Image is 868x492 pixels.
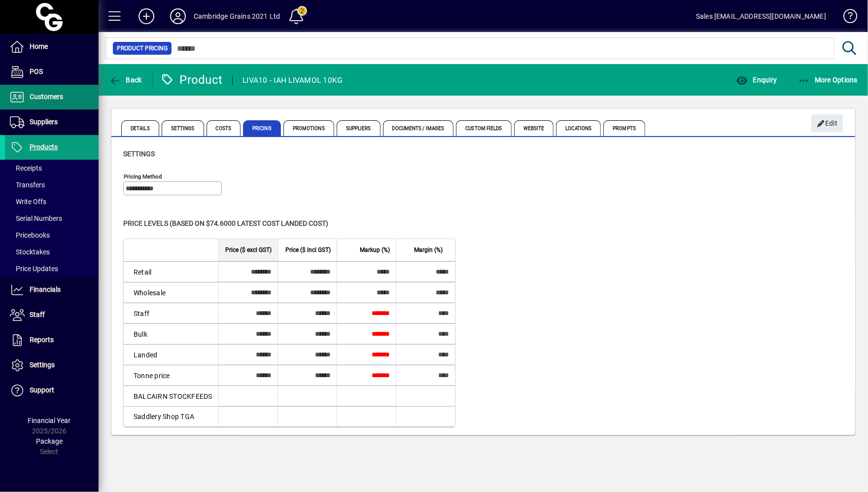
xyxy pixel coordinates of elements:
[836,2,856,34] a: Knowledge Base
[30,361,55,369] span: Settings
[456,120,511,136] span: Custom Fields
[207,120,241,136] span: Costs
[10,164,42,172] span: Receipts
[124,323,218,344] td: Bulk
[117,43,168,53] span: Product Pricing
[162,120,204,136] span: Settings
[5,160,99,176] a: Receipts
[225,245,272,255] span: Price ($ excl GST)
[5,60,99,84] a: POS
[30,143,58,151] span: Products
[28,417,71,424] span: Financial Year
[285,245,331,255] span: Price ($ incl GST)
[109,76,142,84] span: Back
[30,118,58,126] span: Suppliers
[337,120,381,136] span: Suppliers
[162,7,194,25] button: Profile
[5,210,99,227] a: Serial Numbers
[10,231,50,239] span: Pricebooks
[30,311,45,318] span: Staff
[414,245,443,255] span: Margin (%)
[5,35,99,59] a: Home
[360,245,390,255] span: Markup (%)
[5,353,99,378] a: Settings
[10,198,46,206] span: Write Offs
[36,437,63,445] span: Package
[243,72,343,88] div: LIVA10 - IAH LIVAMOL 10KG
[99,71,153,89] app-page-header-button: Back
[5,328,99,352] a: Reports
[10,214,62,222] span: Serial Numbers
[5,244,99,260] a: Stocktakes
[733,71,779,89] button: Enquiry
[30,68,43,75] span: POS
[124,386,218,406] td: BALCAIRN STOCKFEEDS
[10,265,58,273] span: Price Updates
[603,120,645,136] span: Prompts
[124,261,218,282] td: Retail
[30,285,61,293] span: Financials
[30,42,48,50] span: Home
[124,173,162,180] mat-label: Pricing method
[798,76,858,84] span: More Options
[5,378,99,403] a: Support
[194,8,280,24] div: Cambridge Grains 2021 Ltd
[123,219,328,227] span: Price levels (based on $74.6000 Latest cost landed cost)
[556,120,601,136] span: Locations
[5,85,99,109] a: Customers
[124,406,218,426] td: Saddlery Shop TGA
[736,76,777,84] span: Enquiry
[106,71,144,89] button: Back
[121,120,159,136] span: Details
[383,120,454,136] span: Documents / Images
[243,120,281,136] span: Pricing
[10,248,50,256] span: Stocktakes
[5,303,99,327] a: Staff
[124,365,218,386] td: Tonne price
[817,115,838,132] span: Edit
[5,278,99,302] a: Financials
[796,71,861,89] button: More Options
[124,344,218,365] td: Landed
[283,120,334,136] span: Promotions
[123,150,155,158] span: Settings
[10,181,45,189] span: Transfers
[30,336,54,344] span: Reports
[30,93,63,101] span: Customers
[124,282,218,303] td: Wholesale
[5,193,99,210] a: Write Offs
[124,303,218,323] td: Staff
[5,227,99,244] a: Pricebooks
[5,176,99,193] a: Transfers
[514,120,554,136] span: Website
[696,8,826,24] div: Sales [EMAIL_ADDRESS][DOMAIN_NAME]
[5,110,99,135] a: Suppliers
[811,114,843,132] button: Edit
[5,260,99,277] a: Price Updates
[160,72,223,88] div: Product
[30,386,54,394] span: Support
[131,7,162,25] button: Add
